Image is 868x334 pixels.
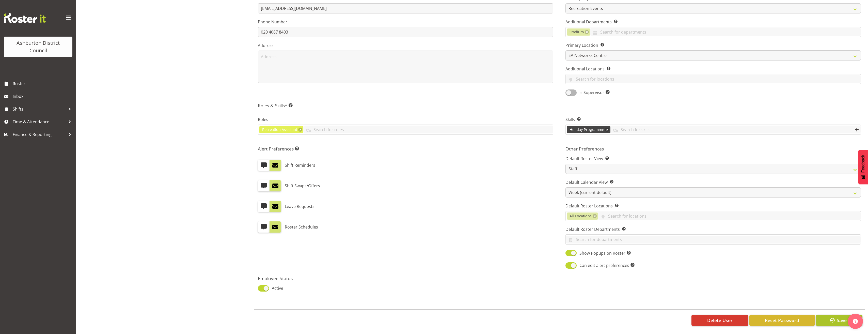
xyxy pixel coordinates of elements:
label: Shift Reminders [285,160,315,171]
span: Holiday Programme [570,127,604,132]
span: Feedback [861,155,865,173]
span: Reset Password [765,317,799,324]
span: Active [269,285,283,291]
span: Show Popups on Roster [577,250,631,256]
label: Address [258,42,553,49]
span: Can edit alert preferences [577,262,635,268]
label: Shift Swaps/Offers [285,180,320,191]
input: Phone Number [258,27,553,37]
input: Search for departments [566,236,861,244]
button: Delete User [691,315,748,326]
div: Ashburton District Council [9,39,67,54]
input: Search for departments [590,28,861,36]
span: Shifts [13,105,66,113]
span: Inbox [13,93,74,100]
label: Default Calendar View [565,179,861,185]
label: Primary Location [565,42,861,48]
img: Rosterit website logo [4,13,46,23]
label: Roles [258,116,553,123]
span: Time & Attendance [13,118,66,126]
label: Default Roster Departments [565,226,861,232]
h5: Other Preferences [565,146,861,151]
input: Search for roles [303,126,553,133]
span: Stadium [570,29,584,35]
label: Default Roster Locations [565,203,861,209]
label: Roster Schedules [285,221,318,233]
span: Is Supervisor [577,89,610,96]
span: Finance & Reporting [13,131,66,138]
input: Search for locations [598,212,861,220]
img: help-xxl-2.png [853,319,858,324]
h5: Alert Preferences [258,146,553,151]
button: Save [816,315,862,326]
button: Reset Password [749,315,815,326]
label: Default Roster View [565,156,861,162]
span: All Locations [570,213,592,219]
input: Email Address [258,3,553,13]
label: Phone Number [258,19,553,25]
input: Search for skills [610,126,861,133]
span: Delete User [707,317,733,324]
span: Roster [13,80,74,87]
h5: Roles & Skills* [258,103,861,108]
label: Additional Departments [565,19,861,25]
input: Search for locations [566,75,861,83]
button: Feedback - Show survey [858,150,868,184]
label: Additional Locations [565,66,861,72]
h5: Employee Status [258,276,556,281]
span: Recreation Assistant [262,127,297,132]
label: Skills [565,116,861,123]
label: Leave Requests [285,201,314,212]
span: Save [837,317,847,324]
